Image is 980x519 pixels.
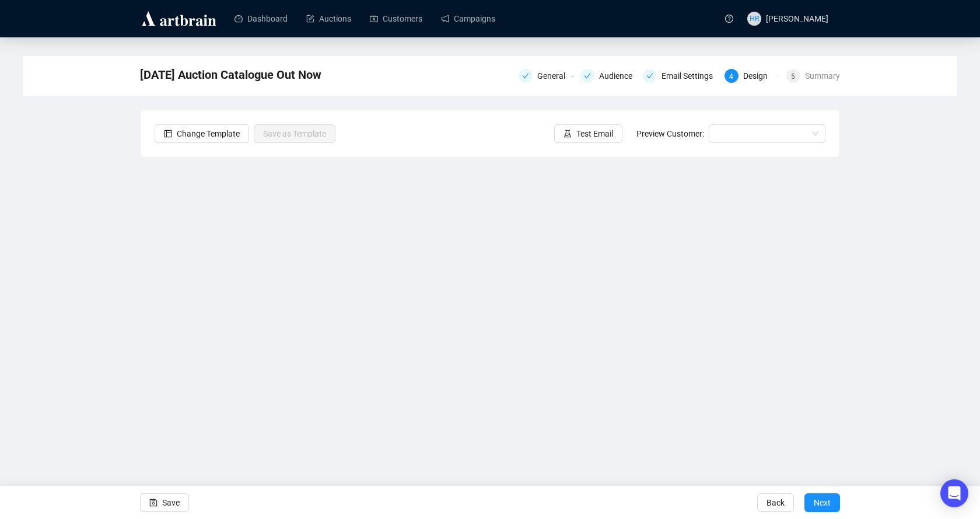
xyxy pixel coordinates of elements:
[791,72,795,81] span: 5
[235,4,288,34] a: Dashboard
[940,479,968,507] div: Open Intercom Messenger
[164,130,172,138] span: layout
[162,486,180,519] span: Save
[643,69,717,83] div: Email Settings
[537,69,572,83] div: General
[140,493,189,512] button: Save
[725,15,733,23] span: question-circle
[155,124,249,143] button: Change Template
[554,124,622,143] button: Test Email
[584,72,591,79] span: check
[441,4,495,34] a: Campaigns
[786,69,840,83] div: 5Summary
[804,493,840,512] button: Next
[149,499,157,507] span: save
[576,127,613,140] span: Test Email
[519,69,573,83] div: General
[814,486,831,519] span: Next
[140,9,218,28] img: logo
[766,14,828,23] span: [PERSON_NAME]
[766,486,785,519] span: Back
[750,13,759,25] span: HR
[254,124,335,143] button: Save as Template
[661,69,720,83] div: Email Settings
[370,4,422,34] a: Customers
[757,493,794,512] button: Back
[563,130,572,138] span: experiment
[140,65,321,84] span: Saturday's Auction Catalogue Out Now
[599,69,639,83] div: Audience
[724,69,779,83] div: 4Design
[729,72,733,81] span: 4
[636,129,704,138] span: Preview Customer:
[177,127,240,140] span: Change Template
[522,72,529,79] span: check
[743,69,775,83] div: Design
[580,69,635,83] div: Audience
[646,72,653,79] span: check
[306,4,351,34] a: Auctions
[805,69,840,83] div: Summary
